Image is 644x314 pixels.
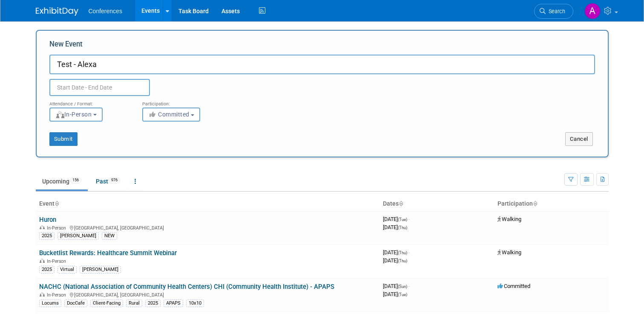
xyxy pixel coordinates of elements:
div: [GEOGRAPHIC_DATA], [GEOGRAPHIC_DATA] [39,291,376,298]
a: Sort by Start Date [399,200,403,207]
span: In-Person [47,259,69,264]
div: 10x10 [186,299,204,307]
span: Walking [497,249,521,256]
span: (Thu) [398,250,407,255]
span: [DATE] [383,249,410,256]
a: Search [534,4,573,19]
span: 156 [70,177,81,183]
img: In-Person Event [40,225,45,230]
img: ExhibitDay [36,7,78,16]
img: In-Person Event [40,292,45,297]
span: - [408,249,410,256]
span: (Tue) [398,217,407,222]
span: (Thu) [398,259,407,263]
button: Cancel [565,132,593,146]
div: [PERSON_NAME] [80,266,121,273]
span: In-Person [47,225,69,231]
th: Event [36,197,379,211]
a: NACHC (National Association of Community Health Centers) CHI (Community Health Institute) - APAPS [39,283,334,291]
span: [DATE] [383,283,410,289]
div: 2025 [39,266,55,273]
input: Name of Trade Show / Conference [49,55,595,74]
span: In-Person [47,292,69,298]
a: Upcoming156 [36,173,88,189]
a: Sort by Event Name [55,200,59,207]
span: [DATE] [383,291,407,297]
span: Committed [497,283,530,289]
div: [PERSON_NAME] [57,232,99,240]
button: Committed [142,108,200,122]
img: Alexa Wennerholm [584,3,601,19]
span: In-Person [55,111,92,118]
div: Participation: [142,96,223,107]
span: [DATE] [383,257,407,264]
span: - [408,283,410,289]
button: Submit [49,132,78,146]
div: Rural [126,299,142,307]
div: Locums [39,299,61,307]
input: Start Date - End Date [49,79,150,96]
div: NEW [102,232,117,240]
span: 976 [109,177,120,183]
span: - [408,216,410,222]
a: Sort by Participation Type [533,200,537,207]
div: 2025 [39,232,55,240]
button: In-Person [49,108,103,122]
img: In-Person Event [40,259,45,263]
div: DocCafe [64,299,87,307]
span: [DATE] [383,224,407,230]
div: [GEOGRAPHIC_DATA], [GEOGRAPHIC_DATA] [39,224,376,231]
div: Virtual [57,266,77,273]
span: (Sun) [398,284,407,289]
span: Conferences [89,8,122,15]
th: Dates [379,197,494,211]
a: Bucketlist Rewards: Healthcare Summit Webinar [39,249,177,257]
div: APAPS [164,299,183,307]
div: Attendance / Format: [49,96,130,107]
label: New Event [49,39,83,52]
th: Participation [494,197,609,211]
span: Search [546,8,565,15]
div: 2025 [145,299,161,307]
span: Walking [497,216,521,222]
a: Past976 [89,173,126,189]
span: [DATE] [383,216,410,222]
div: Client-Facing [90,299,123,307]
a: Huron [39,216,56,224]
span: (Thu) [398,225,407,230]
span: Committed [148,111,190,118]
span: (Tue) [398,292,407,297]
